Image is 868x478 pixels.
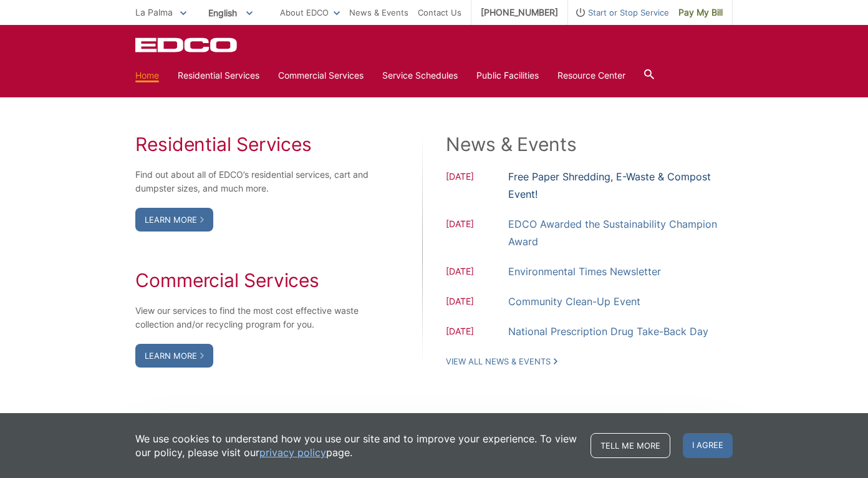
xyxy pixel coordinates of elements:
[135,168,370,195] p: Find out about all of EDCO’s residential services, cart and dumpster sizes, and much more.
[259,446,326,459] a: privacy policy
[446,170,508,203] span: [DATE]
[508,168,733,203] a: Free Paper Shredding, E-Waste & Compost Event!
[135,304,370,331] p: View our services to find the most cost effective waste collection and/or recycling program for you.
[591,433,670,458] a: Tell me more
[135,133,370,155] h2: Residential Services
[476,69,539,82] a: Public Facilities
[508,263,661,280] a: Environmental Times Newsletter
[446,265,508,280] span: [DATE]
[135,344,213,368] a: Learn More
[508,293,640,310] a: Community Clean-Up Event
[508,215,733,250] a: EDCO Awarded the Sustainability Champion Award
[135,37,239,52] a: EDCD logo. Return to the homepage.
[446,356,557,367] a: View All News & Events
[278,69,364,82] a: Commercial Services
[280,6,340,19] a: About EDCO
[446,133,733,155] h2: News & Events
[135,432,578,459] p: We use cookies to understand how you use our site and to improve your experience. To view our pol...
[446,295,508,310] span: [DATE]
[199,2,262,23] span: English
[382,69,458,82] a: Service Schedules
[683,433,733,458] span: I agree
[135,208,213,232] a: Learn More
[508,323,708,340] a: National Prescription Drug Take-Back Day
[446,324,508,340] span: [DATE]
[135,269,370,291] h2: Commercial Services
[349,6,408,19] a: News & Events
[178,69,259,82] a: Residential Services
[446,217,508,250] span: [DATE]
[678,6,723,19] span: Pay My Bill
[135,69,159,82] a: Home
[557,69,625,82] a: Resource Center
[135,7,173,17] span: La Palma
[418,6,461,19] a: Contact Us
